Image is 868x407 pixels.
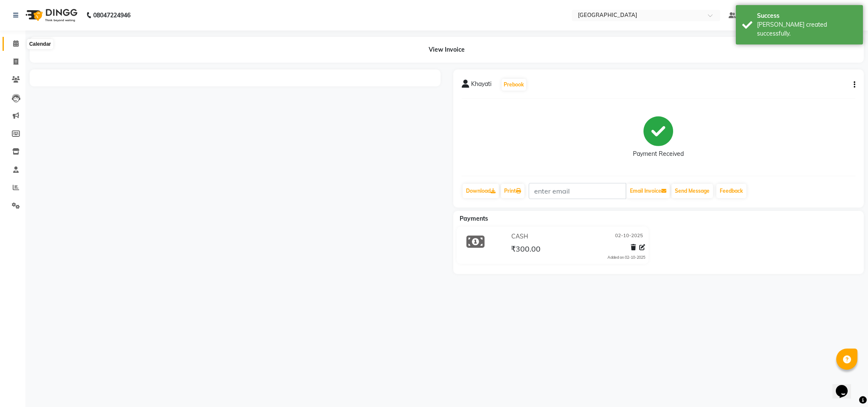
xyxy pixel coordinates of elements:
[471,80,491,91] span: Khayati
[501,184,524,198] a: Print
[502,79,526,91] button: Prebook
[463,184,499,198] a: Download
[27,39,53,49] div: Calendar
[671,184,713,198] button: Send Message
[627,184,670,198] button: Email Invoice
[30,37,864,63] div: View Invoice
[633,150,684,158] div: Payment Received
[607,255,645,260] div: Added on 02-10-2025
[511,232,528,241] span: CASH
[757,11,857,20] div: Success
[615,232,643,241] span: 02-10-2025
[93,3,130,27] b: 08047224946
[529,183,626,199] input: enter email
[511,244,541,256] span: ₹300.00
[22,3,80,27] img: logo
[716,184,746,198] a: Feedback
[460,215,488,222] span: Payments
[832,373,860,399] iframe: chat widget
[757,20,857,38] div: Bill created successfully.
